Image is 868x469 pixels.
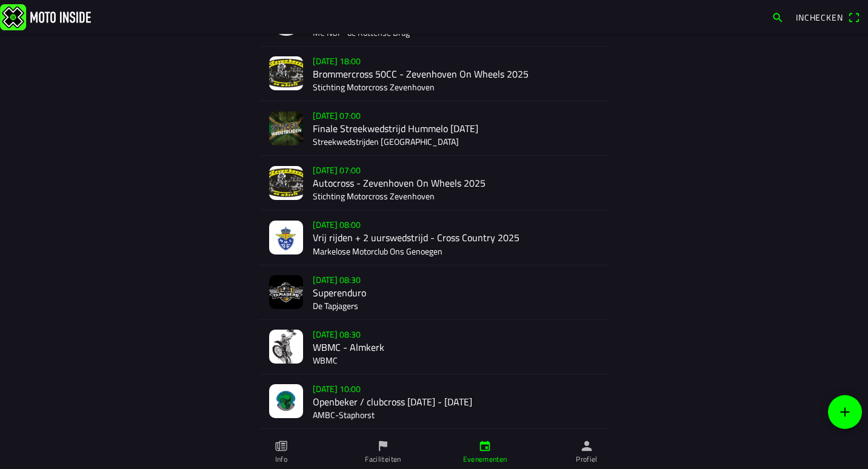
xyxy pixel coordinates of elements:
ion-label: Evenementen [463,454,507,465]
ion-icon: paper [275,439,288,453]
img: LHdt34qjO8I1ikqy75xviT6zvODe0JOmFLV3W9KQ.jpeg [269,384,303,418]
a: search [766,7,790,27]
a: [DATE] 07:00Finale Streekwedstrijd Hummelo [DATE]Streekwedstrijden [GEOGRAPHIC_DATA] [259,101,609,156]
ion-icon: person [580,439,593,453]
img: f91Uln4Ii9NDc1fngFZXG5WgZ3IMbtQLaCnbtbu0.jpg [269,330,303,364]
a: [DATE] 08:00Vrij rijden + 2 uurswedstrijd - Cross Country 2025Markelose Motorclub Ons Genoegen [259,210,609,265]
a: [DATE] 18:00Brommercross 50CC - Zevenhoven On Wheels 2025Stichting Motorcross Zevenhoven [259,47,609,101]
img: t43s2WqnjlnlfEGJ3rGH5nYLUnlJyGok87YEz3RR.jpg [269,111,303,145]
a: [DATE] 08:30SuperenduroDe Tapjagers [259,265,609,320]
span: Inchecken [796,11,843,24]
ion-label: Profiel [576,454,598,465]
img: ZWpMevB2HtM9PSRG0DOL5BeeSKRJMujE3mbAFX0B.jpg [269,56,303,90]
ion-icon: calendar [478,439,492,453]
img: mBcQMagLMxzNEVoW9kWH8RIERBgDR7O2pMCJ3QD2.jpg [269,166,303,200]
img: FPyWlcerzEXqUMuL5hjUx9yJ6WAfvQJe4uFRXTbk.jpg [269,275,303,309]
ion-label: Info [275,454,287,465]
ion-label: Faciliteiten [365,454,401,465]
a: [DATE] 10:00Openbeker / clubcross [DATE] - [DATE]AMBC-Staphorst [259,374,609,429]
a: [DATE] 08:30WBMC - AlmkerkWBMC [259,320,609,374]
ion-icon: add [838,405,852,419]
a: Incheckenqr scanner [790,7,866,27]
img: UByebBRfVoKeJdfrrfejYaKoJ9nquzzw8nymcseR.jpeg [269,221,303,254]
ion-icon: flag [376,439,390,453]
a: [DATE] 07:00Autocross - Zevenhoven On Wheels 2025Stichting Motorcross Zevenhoven [259,156,609,210]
